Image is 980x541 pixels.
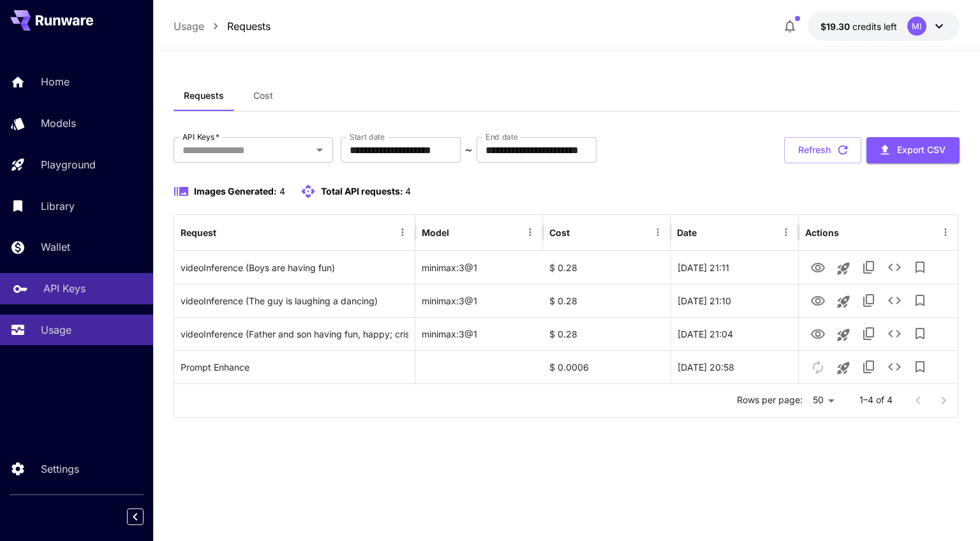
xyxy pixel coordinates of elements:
p: Library [41,198,75,214]
p: ~ [465,142,472,158]
button: Sort [571,223,589,241]
div: $ 0.28 [543,251,671,284]
p: Wallet [41,239,70,255]
button: Launch in playground [831,355,856,381]
button: Menu [521,223,539,241]
button: Menu [394,223,412,241]
span: credits left [852,21,897,32]
p: Rows per page: [737,394,803,406]
button: Copy TaskUUID [856,321,882,346]
button: View Video [805,254,831,280]
button: Sort [450,223,468,241]
label: End date [486,131,517,142]
button: Add to library [907,255,933,280]
button: See details [882,255,907,280]
div: 50 [808,391,839,410]
button: $19.303MI [808,11,960,41]
button: Copy TaskUUID [856,255,882,280]
button: This image was created over 7 days ago and needs to be re-generated. [805,353,831,380]
button: Menu [649,223,667,241]
span: 4 [405,186,411,196]
a: Requests [227,19,271,34]
div: minimax:3@1 [415,284,543,317]
div: Actions [805,227,839,238]
div: minimax:3@1 [415,251,543,284]
div: $19.303 [820,20,897,33]
button: View Video [805,287,831,313]
button: Add to library [907,321,933,346]
div: Click to copy prompt [181,318,408,350]
button: Launch in playground [831,289,856,315]
button: View Video [805,320,831,346]
button: Menu [777,223,795,241]
button: Menu [937,223,954,241]
div: Date [677,227,697,238]
div: Request [181,227,216,238]
button: Sort [218,223,235,241]
div: 26 Aug, 2025 21:04 [671,317,798,350]
div: 26 Aug, 2025 21:11 [671,251,798,284]
button: Copy TaskUUID [856,288,882,313]
div: Model [422,227,449,238]
div: Collapse sidebar [137,505,153,528]
label: Start date [350,131,385,142]
button: Open [311,141,329,159]
button: Add to library [907,354,933,380]
div: $ 0.28 [543,317,671,350]
button: Refresh [784,137,861,163]
button: Collapse sidebar [127,508,144,525]
span: 4 [279,186,285,196]
p: Models [41,115,76,131]
span: Total API requests: [321,186,403,196]
div: Click to copy prompt [181,251,408,284]
span: Requests [184,90,224,101]
button: See details [882,288,907,313]
span: Images Generated: [194,186,277,196]
p: Playground [41,157,96,172]
div: minimax:3@1 [415,317,543,350]
div: 26 Aug, 2025 20:58 [671,350,798,383]
button: Launch in playground [831,256,856,281]
button: Export CSV [866,137,960,163]
div: Click to copy prompt [181,351,408,383]
p: Usage [41,322,71,337]
p: API Keys [43,281,85,296]
div: $ 0.0006 [543,350,671,383]
div: Click to copy prompt [181,285,408,317]
p: Home [41,74,70,89]
p: Settings [41,461,79,477]
button: Sort [698,223,716,241]
span: $19.30 [820,21,852,32]
button: See details [882,321,907,346]
div: $ 0.28 [543,284,671,317]
button: Launch in playground [831,322,856,348]
p: 1–4 of 4 [859,394,893,406]
button: Copy TaskUUID [856,354,882,380]
button: See details [882,354,907,380]
span: Cost [253,90,273,101]
div: 26 Aug, 2025 21:10 [671,284,798,317]
nav: breadcrumb [174,19,271,34]
a: Usage [174,19,204,34]
div: MI [907,17,926,36]
button: Add to library [907,288,933,313]
div: Cost [549,227,570,238]
label: API Keys [182,131,219,142]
